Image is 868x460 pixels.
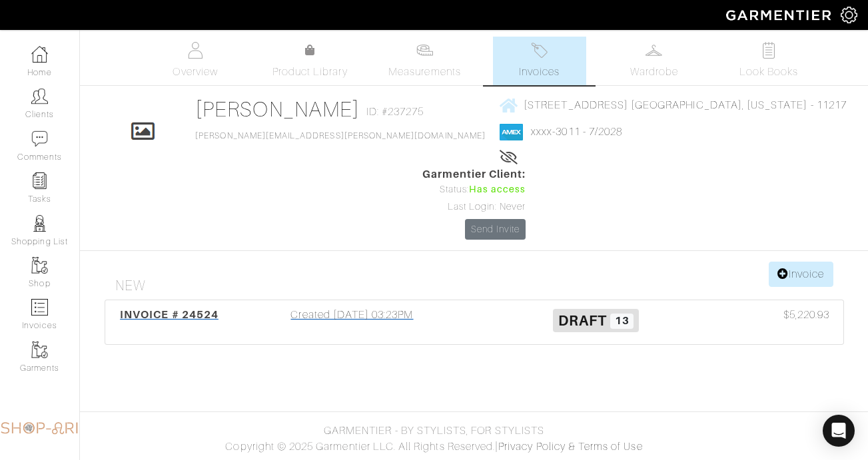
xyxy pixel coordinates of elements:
[173,64,217,80] span: Overview
[31,130,48,147] img: comment-icon-a0a6a9ef722e966f86d9cbdc48e553b5cf19dbc54f86b18d962a5391bc8f6eb6.png
[769,262,833,287] a: Invoice
[630,64,678,80] span: Wardrobe
[115,278,844,294] h4: New
[225,441,495,453] span: Copyright © 2025 Garmentier LLC. All Rights Reserved.
[31,257,48,274] img: garments-icon-b7da505a4dc4fd61783c78ac3ca0ef83fa9d6f193b1c9dc38574b1d14d53ca28.png
[230,307,474,338] div: Created [DATE] 03:23PM
[195,97,360,121] a: [PERSON_NAME]
[31,342,48,358] img: garments-icon-b7da505a4dc4fd61783c78ac3ca0ef83fa9d6f193b1c9dc38574b1d14d53ca28.png
[498,441,642,453] a: Privacy Policy & Terms of Use
[608,37,701,85] a: Wardrobe
[500,124,523,140] img: american_express-1200034d2e149cdf2cc7894a33a747db654cf6f8355cb502592f1d228b2ac700.png
[783,307,829,323] span: $5,220.93
[722,37,815,85] a: Look Books
[841,7,857,23] img: gear-icon-white-bd11855cb880d31180b6d7d6211b90ccbf57a29d726f0c71d8c61bd08dd39cc2.png
[195,131,486,140] a: [PERSON_NAME][EMAIL_ADDRESS][PERSON_NAME][DOMAIN_NAME]
[465,219,526,240] a: Send Invite
[531,42,548,59] img: orders-27d20c2124de7fd6de4e0e44c1d41de31381a507db9b33961299e4e07d508b8c.svg
[422,200,526,214] div: Last Login: Never
[31,88,48,105] img: clients-icon-6bae9207a08558b7cb47a8932f037763ab4055f8c8b6bfacd5dc20c3e0201464.png
[105,300,844,345] a: INVOICE # 24524 Created [DATE] 03:23PM Draft 13 $5,220.93
[500,97,847,113] a: [STREET_ADDRESS] [GEOGRAPHIC_DATA], [US_STATE] - 11217
[187,42,204,59] img: basicinfo-40fd8af6dae0f16599ec9e87c0ef1c0a1fdea2edbe929e3d69a839185d80c458.svg
[31,46,48,63] img: dashboard-icon-dbcd8f5a0b271acd01030246c82b418ddd0df26cd7fceb0bd07c9910d44c42f6.png
[760,42,777,59] img: todo-9ac3debb85659649dc8f770b8b6100bb5dab4b48dedcbae339e5042a72dfd3cc.svg
[378,37,472,85] a: Measurements
[31,299,48,316] img: orders-icon-0abe47150d42831381b5fb84f609e132dff9fe21cb692f30cb5eec754e2cba89.png
[646,42,662,59] img: wardrobe-487a4870c1b7c33e795ec22d11cfc2ed9d08956e64fb3008fe2437562e282088.svg
[519,64,560,80] span: Invoices
[469,182,526,197] span: Has access
[422,182,526,197] div: Status:
[272,64,348,80] span: Product Library
[823,415,855,447] div: Open Intercom Messenger
[739,64,799,80] span: Look Books
[263,43,356,80] a: Product Library
[149,37,242,85] a: Overview
[610,314,634,330] span: 13
[719,3,841,27] img: garmentier-logo-header-white-b43fb05a5012e4ada735d5af1a66efaba907eab6374d6393d1fbf88cb4ef424d.png
[31,215,48,232] img: stylists-icon-eb353228a002819b7ec25b43dbf5f0378dd9e0616d9560372ff212230b889e62.png
[558,312,607,329] span: Draft
[531,126,622,138] a: xxxx-3011 - 7/2028
[120,308,218,321] span: INVOICE # 24524
[524,99,847,111] span: [STREET_ADDRESS] [GEOGRAPHIC_DATA], [US_STATE] - 11217
[422,166,526,182] span: Garmentier Client:
[366,104,424,120] span: ID: #237275
[416,42,433,59] img: measurements-466bbee1fd09ba9460f595b01e5d73f9e2bff037440d3c8f018324cb6cdf7a4a.svg
[31,172,48,189] img: reminder-icon-8004d30b9f0a5d33ae49ab947aed9ed385cf756f9e5892f1edd6e32f2345188e.png
[388,64,461,80] span: Measurements
[493,37,586,85] a: Invoices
